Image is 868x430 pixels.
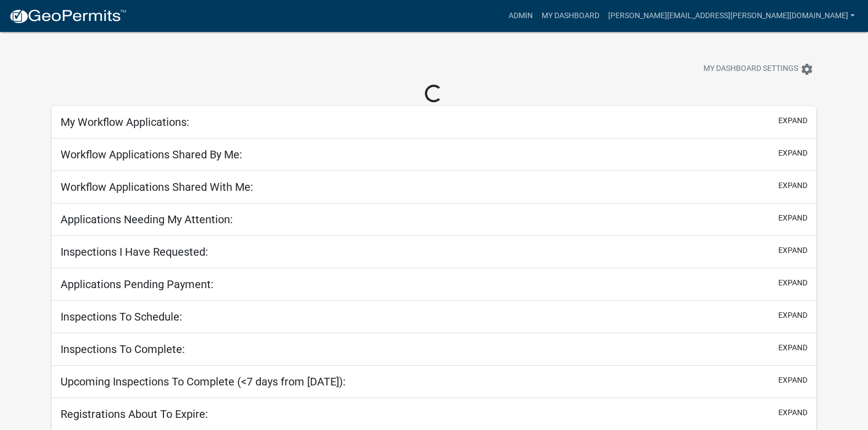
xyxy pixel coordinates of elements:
button: expand [778,180,807,191]
button: expand [778,407,807,418]
h5: Workflow Applications Shared With Me: [61,180,253,194]
a: My Dashboard [537,5,604,26]
h5: Inspections I Have Requested: [61,245,208,258]
button: expand [778,115,807,126]
h5: Applications Pending Payment: [61,278,214,291]
button: expand [778,277,807,289]
h5: Upcoming Inspections To Complete (<7 days from [DATE]): [61,375,346,388]
h5: My Workflow Applications: [61,115,189,129]
button: expand [778,374,807,386]
h5: Inspections To Complete: [61,343,185,356]
button: expand [778,342,807,354]
button: expand [778,310,807,321]
a: Admin [504,5,537,26]
i: settings [800,63,814,76]
h5: Registrations About To Expire: [61,407,208,421]
h5: Inspections To Schedule: [61,310,182,323]
button: My Dashboard Settingssettings [695,58,822,80]
button: expand [778,147,807,159]
span: My Dashboard Settings [703,63,798,76]
button: expand [778,245,807,256]
button: expand [778,212,807,224]
a: [PERSON_NAME][EMAIL_ADDRESS][PERSON_NAME][DOMAIN_NAME] [604,5,859,26]
h5: Workflow Applications Shared By Me: [61,148,242,161]
h5: Applications Needing My Attention: [61,213,233,226]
